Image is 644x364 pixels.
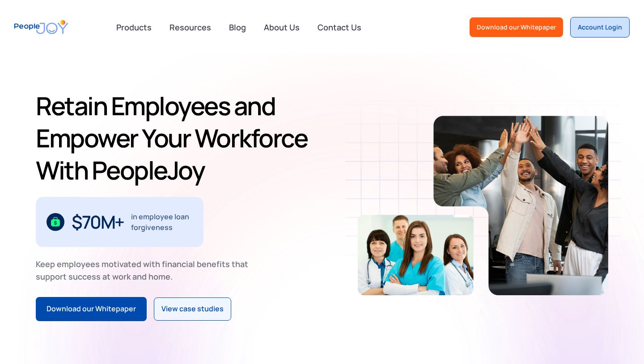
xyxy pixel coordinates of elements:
[36,258,256,283] div: Keep employees motivated with financial benefits that support success at work and home.
[36,297,147,321] a: Download our Whitepaper
[14,14,68,40] a: home
[312,17,367,37] a: Contact Us
[470,17,563,37] a: Download our Whitepaper
[164,17,216,37] a: Resources
[131,211,193,233] div: in employee loan forgiveness
[224,17,251,37] a: Blog
[578,23,622,32] div: Account Login
[154,297,231,321] a: View case studies
[570,17,630,38] a: Account Login
[161,303,224,315] div: View case studies
[47,303,136,315] div: Download our Whitepaper
[433,116,608,295] img: Retain-Employees-PeopleJoy
[72,215,124,229] div: $70M+
[111,18,157,36] div: Products
[358,215,474,295] img: Retain-Employees-PeopleJoy
[258,17,305,37] a: About Us
[477,23,556,32] div: Download our Whitepaper
[36,197,203,247] div: 1 / 3
[36,90,318,186] h1: Retain Employees and Empower Your Workforce With PeopleJoy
